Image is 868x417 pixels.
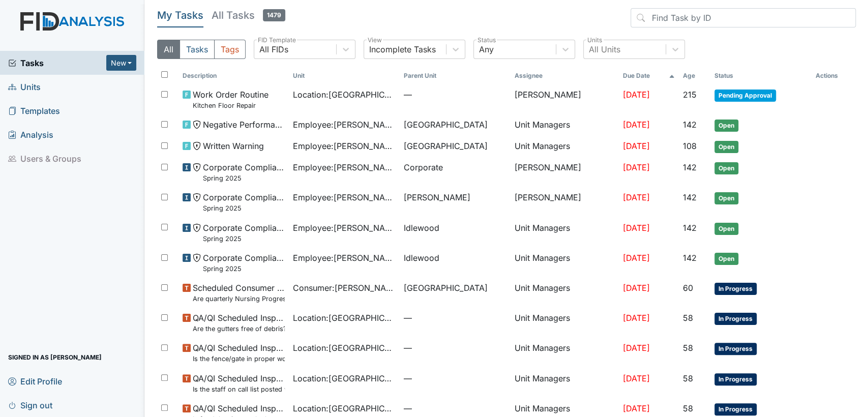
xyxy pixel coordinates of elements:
span: Templates [8,103,60,118]
td: [PERSON_NAME] [511,187,619,217]
td: Unit Managers [511,218,619,248]
span: Open [714,120,738,132]
button: New [106,55,137,71]
small: Is the fence/gate in proper working condition? [193,354,285,364]
span: Corporate [404,161,443,173]
span: 142 [683,162,697,172]
span: In Progress [714,313,757,325]
span: QA/QI Scheduled Inspection Is the fence/gate in proper working condition? [193,342,285,364]
span: 58 [683,373,693,383]
th: Actions [812,67,856,84]
span: [DATE] [623,223,650,233]
span: Location : [GEOGRAPHIC_DATA] [293,312,396,324]
td: Unit Managers [511,338,619,368]
span: [DATE] [623,253,650,263]
span: Sign out [8,397,52,413]
span: Units [8,79,41,95]
td: Unit Managers [511,308,619,338]
small: Spring 2025 [203,234,285,244]
span: [DATE] [623,313,650,323]
th: Toggle SortBy [400,67,511,84]
span: [DATE] [623,141,650,151]
span: Analysis [8,127,53,142]
span: Pending Approval [714,90,776,102]
span: 108 [683,141,697,151]
th: Toggle SortBy [178,67,289,84]
small: Spring 2025 [203,264,285,274]
td: [PERSON_NAME] [511,157,619,187]
td: [PERSON_NAME] [511,84,619,114]
span: In Progress [714,343,757,355]
span: [DATE] [623,120,650,130]
span: [DATE] [623,403,650,413]
div: All FIDs [259,43,288,55]
small: Is the staff on call list posted with staff telephone numbers? [193,384,285,394]
button: All [157,40,180,59]
span: — [404,402,506,414]
button: Tags [214,40,246,59]
span: Consumer : [PERSON_NAME] [293,282,396,294]
span: Scheduled Consumer Chart Review Are quarterly Nursing Progress Notes/Visual Assessments completed... [193,282,285,304]
small: Are quarterly Nursing Progress Notes/Visual Assessments completed by the end of the month followi... [193,294,285,304]
span: Employee : [PERSON_NAME] [293,118,396,131]
span: Idlewood [404,222,439,234]
span: 215 [683,90,697,100]
span: In Progress [714,373,757,385]
a: Tasks [8,57,106,69]
small: Kitchen Floor Repair [193,101,268,110]
span: 142 [683,120,697,130]
span: 142 [683,253,697,263]
small: Spring 2025 [203,173,285,183]
span: Open [714,192,738,204]
button: Tasks [179,40,215,59]
span: — [404,312,506,324]
span: — [404,372,506,384]
span: Location : [GEOGRAPHIC_DATA] [293,88,396,101]
span: [DATE] [623,90,650,100]
span: Employee : [PERSON_NAME], Janical [293,222,396,234]
td: Unit Managers [511,114,619,136]
span: Negative Performance Review [203,118,285,131]
th: Toggle SortBy [710,67,812,84]
span: 1479 [263,9,285,21]
span: 58 [683,403,693,413]
span: Employee : [PERSON_NAME] [293,191,396,203]
div: Type filter [157,40,246,59]
span: 60 [683,283,693,293]
span: Edit Profile [8,373,62,389]
th: Toggle SortBy [679,67,710,84]
span: Open [714,253,738,265]
small: Are the gutters free of debris? [193,324,285,334]
span: Employee : [PERSON_NAME] [293,252,396,264]
span: [GEOGRAPHIC_DATA] [404,282,488,294]
span: 142 [683,192,697,202]
td: Unit Managers [511,248,619,278]
span: Employee : [PERSON_NAME] [293,161,396,173]
span: — [404,342,506,354]
span: Written Warning [203,140,264,152]
span: [DATE] [623,283,650,293]
span: 142 [683,223,697,233]
span: Open [714,162,738,174]
span: QA/QI Scheduled Inspection Are the gutters free of debris? [193,312,285,334]
div: All Units [589,43,620,55]
td: Unit Managers [511,278,619,308]
span: — [404,88,506,101]
span: [GEOGRAPHIC_DATA] [404,140,488,152]
span: [DATE] [623,343,650,353]
span: Location : [GEOGRAPHIC_DATA] [293,402,396,414]
th: Assignee [511,67,619,84]
small: Spring 2025 [203,203,285,213]
span: In Progress [714,403,757,415]
th: Toggle SortBy [619,67,679,84]
span: Open [714,141,738,153]
h5: All Tasks [212,8,285,22]
td: Unit Managers [511,136,619,157]
span: Corporate Compliance Spring 2025 [203,252,285,274]
div: Incomplete Tasks [369,43,436,55]
span: Open [714,223,738,235]
span: In Progress [714,283,757,295]
span: Corporate Compliance Spring 2025 [203,161,285,183]
span: Employee : [PERSON_NAME] [293,140,396,152]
